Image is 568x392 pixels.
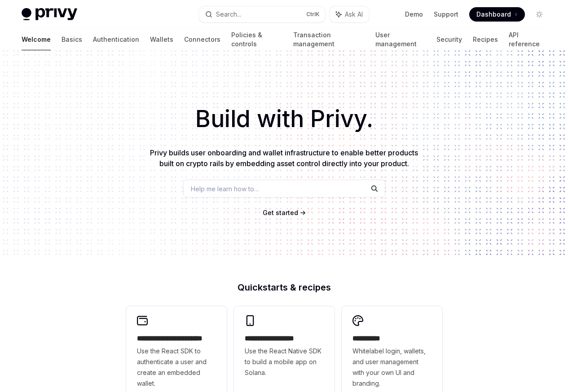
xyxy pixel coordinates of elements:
a: Support [434,10,458,19]
button: Toggle dark mode [532,7,546,22]
a: Welcome [22,29,51,50]
a: Connectors [184,29,220,50]
h2: Quickstarts & recipes [126,283,442,292]
a: Basics [62,29,82,50]
a: Demo [405,10,423,19]
span: Use the React SDK to authenticate a user and create an embedded wallet. [137,346,216,389]
img: light logo [22,8,77,21]
a: API reference [509,29,546,50]
a: Security [436,29,462,50]
span: Whitelabel login, wallets, and user management with your own UI and branding. [352,346,432,389]
span: Privy builds user onboarding and wallet infrastructure to enable better products built on crypto ... [150,148,418,168]
a: Policies & controls [231,29,282,50]
a: Recipes [473,29,498,50]
a: Authentication [93,29,139,50]
a: Get started [263,208,298,217]
a: User management [375,29,426,50]
span: Ctrl K [306,11,320,18]
div: Search... [216,9,241,20]
span: Get started [263,209,298,216]
span: Ask AI [345,10,363,19]
button: Search...CtrlK [199,6,325,22]
span: Dashboard [476,10,511,19]
h1: Build with Privy. [14,101,554,137]
a: Transaction management [293,29,364,50]
span: Help me learn how to… [191,184,259,194]
button: Ask AI [330,6,369,22]
a: Dashboard [469,7,525,22]
a: Wallets [150,29,173,50]
span: Use the React Native SDK to build a mobile app on Solana. [245,346,324,378]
